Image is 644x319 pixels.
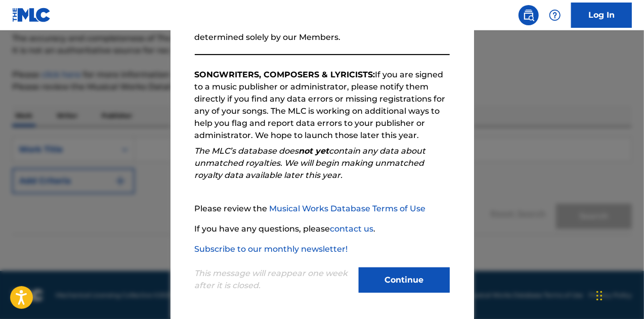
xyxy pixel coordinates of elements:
[12,8,51,22] img: MLC Logo
[593,270,644,319] iframe: Chat Widget
[596,281,603,311] div: Drag
[195,203,450,215] p: Please review the
[195,146,426,180] em: The MLC’s database does contain any data about unmatched royalties. We will begin making unmatche...
[549,9,561,21] img: help
[519,5,539,25] a: Public Search
[195,267,353,292] p: This message will reappear one week after it is closed.
[571,3,632,28] a: Log In
[270,204,426,213] a: Musical Works Database Terms of Use
[299,146,329,156] strong: not yet
[195,244,348,254] a: Subscribe to our monthly newsletter!
[523,9,535,21] img: search
[195,19,450,43] p: The accuracy and completeness of The MLC’s data is determined solely by our Members.
[330,224,374,234] a: contact us
[359,267,450,293] button: Continue
[195,223,450,235] p: If you have any questions, please .
[195,69,450,142] p: If you are signed to a music publisher or administrator, please notify them directly if you find ...
[545,5,565,25] div: Help
[195,70,375,79] strong: SONGWRITERS, COMPOSERS & LYRICISTS:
